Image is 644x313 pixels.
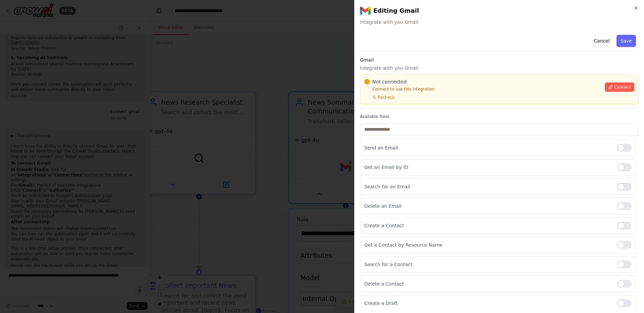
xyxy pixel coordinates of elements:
[364,261,611,268] p: Search for a Contact
[590,35,613,47] button: Cancel
[360,57,639,63] h3: Gmail
[372,78,407,85] span: Not connected
[364,203,611,209] p: Delete an Email
[364,242,611,248] p: Get a Contact by Resource Name
[360,114,639,119] label: Available Tools
[364,280,611,287] p: Delete a Contact
[364,144,611,151] p: Send an Email
[616,35,636,47] button: Save
[364,95,394,100] button: Recheck
[360,19,639,25] span: Integrate with you Gmail
[364,222,611,229] p: Create a Contact
[614,84,631,90] span: Connect
[364,183,611,190] p: Search for an Email
[360,5,371,16] img: Gmail
[364,164,611,171] p: Get an Email by ID
[360,65,639,71] p: Integrate with you Gmail
[360,5,639,16] h2: Editing Gmail
[605,82,634,92] button: Connect
[378,95,394,100] span: Recheck
[364,300,611,307] p: Create a Draft
[364,86,601,92] p: Connect to use this integration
